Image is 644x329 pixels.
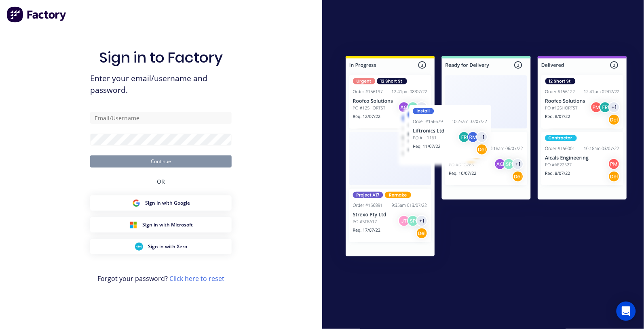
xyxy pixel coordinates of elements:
span: Forgot your password? [97,274,224,283]
button: Google Sign inSign in with Google [90,195,232,211]
span: Sign in with Xero [148,243,187,250]
a: Click here to reset [169,274,224,283]
span: Sign in with Google [145,199,190,207]
span: Sign in with Microsoft [142,221,193,228]
button: Continue [90,155,232,168]
img: Xero Sign in [135,243,143,251]
button: Xero Sign inSign in with Xero [90,239,232,254]
button: Microsoft Sign inSign in with Microsoft [90,217,232,233]
img: Factory [6,6,67,23]
h1: Sign in to Factory [99,49,223,66]
input: Email/Username [90,112,232,124]
span: Enter your email/username and password. [90,73,232,96]
div: OR [157,168,165,195]
img: Microsoft Sign in [129,221,137,229]
img: Google Sign in [132,199,140,207]
div: Open Intercom Messenger [617,302,636,321]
